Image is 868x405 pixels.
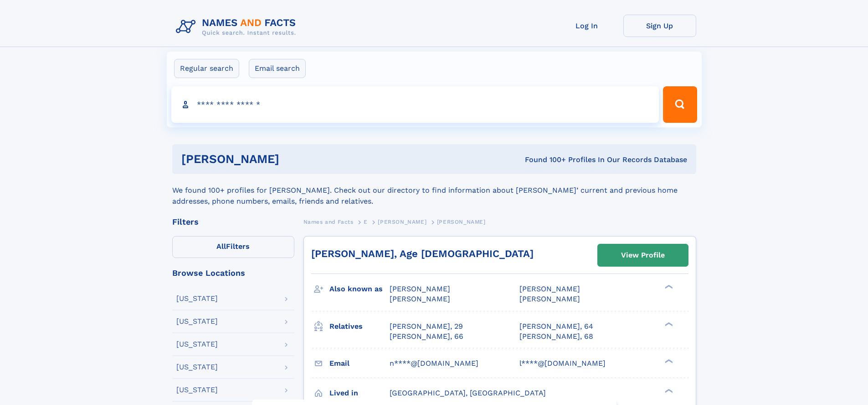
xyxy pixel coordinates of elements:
[390,331,463,342] a: [PERSON_NAME], 66
[663,321,673,327] div: ❯
[172,236,294,258] label: Filters
[663,358,673,364] div: ❯
[172,269,294,277] div: Browse Locations
[174,59,239,78] label: Regular search
[378,219,426,225] span: [PERSON_NAME]
[172,174,696,207] div: We found 100+ profiles for [PERSON_NAME]. Check out our directory to find information about [PERS...
[172,15,303,39] img: Logo Names and Facts
[390,284,450,293] span: [PERSON_NAME]
[621,245,665,266] div: View Profile
[378,216,426,227] a: [PERSON_NAME]
[329,385,390,401] h3: Lived in
[663,388,673,394] div: ❯
[663,284,673,290] div: ❯
[519,321,593,331] a: [PERSON_NAME], 64
[171,86,659,123] input: search input
[390,321,463,331] a: [PERSON_NAME], 29
[623,15,696,37] a: Sign Up
[176,318,218,325] div: [US_STATE]
[390,389,546,397] span: [GEOGRAPHIC_DATA], [GEOGRAPHIC_DATA]
[390,295,450,303] span: [PERSON_NAME]
[181,153,402,165] h1: [PERSON_NAME]
[176,363,218,371] div: [US_STATE]
[176,386,218,394] div: [US_STATE]
[437,219,486,225] span: [PERSON_NAME]
[249,59,306,78] label: Email search
[303,216,354,227] a: Names and Facts
[216,242,226,251] span: All
[329,319,390,334] h3: Relatives
[329,281,390,297] h3: Also known as
[519,331,593,342] a: [PERSON_NAME], 68
[364,219,368,225] span: E
[550,15,623,37] a: Log In
[176,341,218,348] div: [US_STATE]
[364,216,368,227] a: E
[519,295,580,303] span: [PERSON_NAME]
[519,284,580,293] span: [PERSON_NAME]
[663,86,697,123] button: Search Button
[598,244,688,266] a: View Profile
[311,248,534,259] a: [PERSON_NAME], Age [DEMOGRAPHIC_DATA]
[402,155,687,165] div: Found 100+ Profiles In Our Records Database
[176,295,218,302] div: [US_STATE]
[329,356,390,371] h3: Email
[172,218,294,226] div: Filters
